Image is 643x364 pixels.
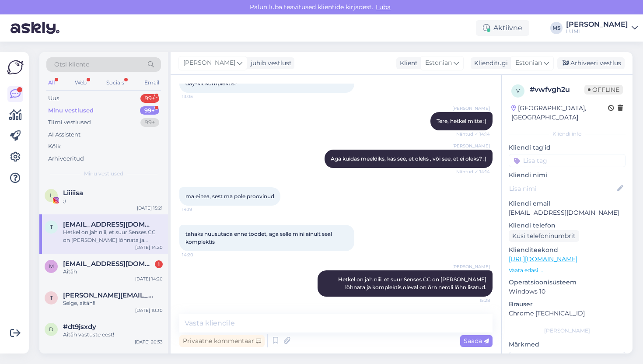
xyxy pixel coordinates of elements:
[509,199,626,208] p: Kliendi email
[48,154,84,163] div: Arhiveeritud
[509,171,626,180] p: Kliendi nimi
[509,143,626,152] p: Kliendi tag'id
[437,118,486,124] span: Tere, hetkel mitte :)
[373,3,393,11] span: Luba
[48,94,59,103] div: Uus
[530,84,584,95] div: # vwfvgh2u
[509,309,626,318] p: Chrome [TECHNICAL_ID]
[140,94,159,103] div: 99+
[509,287,626,296] p: Windows 10
[105,77,126,88] div: Socials
[137,205,163,211] div: [DATE] 15:21
[46,77,56,88] div: All
[509,245,626,255] p: Klienditeekond
[476,20,529,36] div: Aktiivne
[185,231,333,245] span: tahaks nuusutada enne toodet, aga selle mini ainult seal komplektis
[452,263,490,270] span: [PERSON_NAME]
[48,142,61,151] div: Kõik
[511,104,608,122] div: [GEOGRAPHIC_DATA], [GEOGRAPHIC_DATA]
[566,28,628,35] div: LUMI
[566,21,628,28] div: [PERSON_NAME]
[48,118,91,127] div: Tiimi vestlused
[550,22,563,34] div: MS
[509,230,579,242] div: Küsi telefoninumbrit
[509,340,626,349] p: Märkmed
[182,93,215,100] span: 13:05
[63,197,163,205] div: :)
[183,58,235,68] span: [PERSON_NAME]
[509,184,615,193] input: Lisa nimi
[135,339,163,345] div: [DATE] 20:33
[63,291,154,299] span: teele.viliberg@gmail.com
[84,170,123,178] span: Minu vestlused
[509,154,626,167] input: Lisa tag
[73,77,88,88] div: Web
[140,106,159,115] div: 99+
[48,106,94,115] div: Minu vestlused
[566,21,638,35] a: [PERSON_NAME]LUMI
[48,130,80,139] div: AI Assistent
[331,155,486,162] span: Aga kuidas meeldiks, kas see, et oleks , või see, et ei oleks? :)
[471,59,508,68] div: Klienditugi
[179,335,265,347] div: Privaatne kommentaar
[63,299,163,307] div: Selge, aitäh!!
[135,276,163,282] div: [DATE] 14:20
[515,58,542,68] span: Estonian
[50,192,53,199] span: L
[509,278,626,287] p: Operatsioonisüsteem
[509,327,626,335] div: [PERSON_NAME]
[456,131,490,137] span: Nähtud ✓ 14:14
[452,105,490,112] span: [PERSON_NAME]
[63,220,154,228] span: triinuhamburg@gmail.com
[185,193,274,199] span: ma ei tea, sest ma pole proovinud
[135,244,163,251] div: [DATE] 14:20
[63,228,163,244] div: Hetkel on jah niii, et suur Senses CC on [PERSON_NAME] lõhnata ja komplektis oleval on õrn neroli...
[63,323,96,331] span: #dt9jsxdy
[425,58,452,68] span: Estonian
[182,252,215,258] span: 14:20
[509,255,577,263] a: [URL][DOMAIN_NAME]
[509,221,626,230] p: Kliendi telefon
[247,59,292,68] div: juhib vestlust
[54,60,89,69] span: Otsi kliente
[63,268,163,276] div: Aitäh
[584,85,623,94] span: Offline
[50,224,53,230] span: t
[452,143,490,149] span: [PERSON_NAME]
[396,59,418,68] div: Klient
[182,206,215,213] span: 14:19
[140,118,159,127] div: 99+
[49,326,53,332] span: d
[63,260,154,268] span: maris.leedo@gmail.com
[509,208,626,217] p: [EMAIL_ADDRESS][DOMAIN_NAME]
[509,300,626,309] p: Brauser
[338,276,488,290] span: Hetkel on jah niii, et suur Senses CC on [PERSON_NAME] lõhnata ja komplektis oleval on õrn neroli...
[557,57,625,69] div: Arhiveeri vestlus
[509,130,626,138] div: Kliendi info
[464,337,489,345] span: Saada
[49,263,54,269] span: m
[516,87,520,94] span: v
[509,266,626,274] p: Vaata edasi ...
[135,307,163,314] div: [DATE] 10:30
[456,168,490,175] span: Nähtud ✓ 14:14
[7,59,24,76] img: Askly Logo
[143,77,161,88] div: Email
[63,331,163,339] div: Aitäh vastuste eest!
[63,189,83,197] span: Liiiiisa
[155,260,163,268] div: 1
[457,297,490,304] span: 15:28
[50,294,53,301] span: t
